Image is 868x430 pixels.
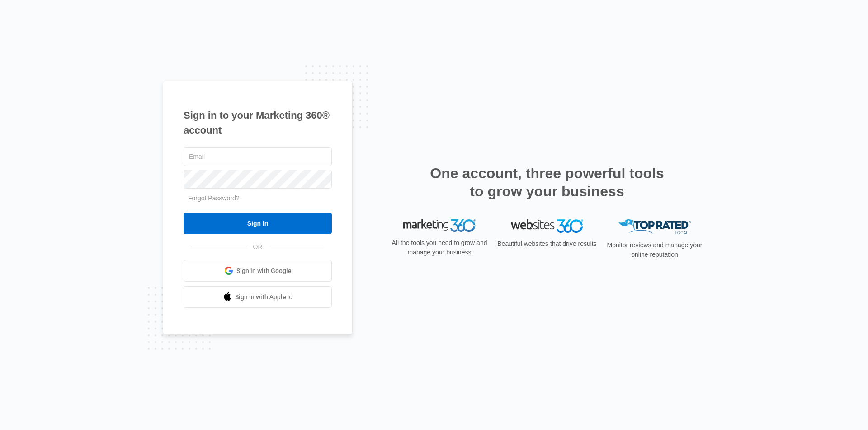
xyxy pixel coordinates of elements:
[427,164,667,200] h2: One account, three powerful tools to grow your business
[184,147,332,166] input: Email
[188,194,240,202] a: Forgot Password?
[184,286,332,308] a: Sign in with Apple Id
[235,292,293,302] span: Sign in with Apple Id
[604,240,705,259] p: Monitor reviews and manage your online reputation
[618,219,691,234] img: Top Rated Local
[184,260,332,282] a: Sign in with Google
[511,219,583,232] img: Websites 360
[236,266,292,276] span: Sign in with Google
[184,108,332,138] h1: Sign in to your Marketing 360® account
[389,238,490,257] p: All the tools you need to grow and manage your business
[496,239,598,249] p: Beautiful websites that drive results
[184,213,332,234] input: Sign In
[247,242,269,252] span: OR
[403,219,476,232] img: Marketing 360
